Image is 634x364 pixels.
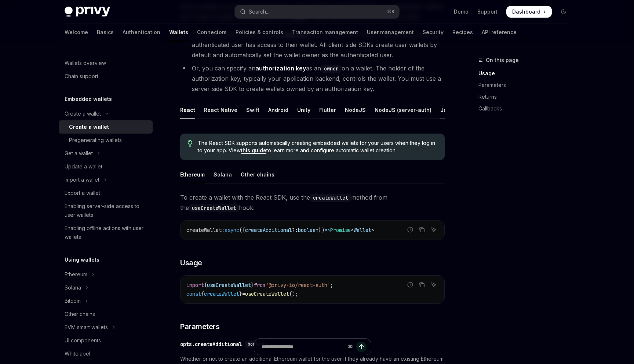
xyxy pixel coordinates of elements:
[59,147,153,160] button: Toggle Get a wallet section
[201,291,204,297] span: {
[65,95,112,103] h5: Embedded wallets
[65,296,81,305] div: Bitcoin
[477,8,498,15] a: Support
[186,291,201,297] span: const
[417,225,427,234] button: Copy the contents from the code block
[65,175,99,184] div: Import a wallet
[241,147,266,154] a: this guide
[478,68,575,79] a: Usage
[225,227,239,233] span: async
[235,5,399,18] button: Open search
[59,294,153,307] button: Toggle Bitcoin section
[204,291,239,297] span: createWallet
[324,227,330,233] span: =>
[486,56,519,65] span: On this page
[292,227,298,233] span: ?:
[241,166,274,183] div: Other chains
[204,101,237,119] div: React Native
[268,101,288,119] div: Android
[351,227,354,233] span: <
[69,123,109,131] div: Create a wallet
[59,134,153,147] a: Pregenerating wallets
[65,162,102,171] div: Update a wallet
[65,270,87,279] div: Ethereum
[59,321,153,334] button: Toggle EVM smart wallets section
[417,280,427,290] button: Copy the contents from the code block
[59,200,153,222] a: Enabling server-side access to user wallets
[180,101,195,119] div: React
[65,149,93,158] div: Get a wallet
[330,282,333,288] span: ;
[367,23,414,41] a: User management
[59,160,153,173] a: Update a wallet
[318,227,324,233] span: })
[65,59,106,68] div: Wallets overview
[429,280,438,290] button: Ask AI
[59,186,153,200] a: Export a wallet
[297,101,310,119] div: Unity
[319,101,336,119] div: Flutter
[187,140,193,147] svg: Tip
[330,227,351,233] span: Promise
[298,227,318,233] span: boolean
[423,23,444,41] a: Security
[558,6,569,18] button: Toggle dark mode
[65,7,110,17] img: dark logo
[59,173,153,186] button: Toggle Import a wallet section
[69,136,122,145] div: Pregenerating wallets
[371,227,374,233] span: >
[59,107,153,120] button: Toggle Create a wallet section
[246,101,259,119] div: Swift
[169,23,188,41] a: Wallets
[59,347,153,360] a: Whitelabel
[197,23,227,41] a: Connectors
[440,101,453,119] div: Java
[236,23,283,41] a: Policies & controls
[180,192,445,213] span: To create a wallet with the React SDK, use the method from the hook:
[387,9,395,15] span: ⌘ K
[249,7,269,16] div: Search...
[59,57,153,70] a: Wallets overview
[65,23,88,41] a: Welcome
[452,23,473,41] a: Recipes
[405,225,415,234] button: Report incorrect code
[189,204,239,212] code: useCreateWallet
[198,139,437,154] span: The React SDK supports automatically creating embedded wallets for your users when they log in to...
[310,194,351,202] code: createWallet
[478,91,575,103] a: Returns
[482,23,517,41] a: API reference
[245,227,292,233] span: createAdditional
[289,291,298,297] span: ();
[251,282,254,288] span: }
[262,339,345,355] input: Ask a question...
[292,23,358,41] a: Transaction management
[354,227,371,233] span: Wallet
[65,109,101,118] div: Create a wallet
[506,6,552,18] a: Dashboard
[405,280,415,290] button: Report incorrect code
[356,342,367,352] button: Send message
[65,336,101,345] div: UI components
[255,65,306,72] strong: authorization key
[429,225,438,234] button: Ask AI
[97,23,114,41] a: Basics
[65,202,148,219] div: Enabling server-side access to user wallets
[254,282,266,288] span: from
[59,120,153,134] a: Create a wallet
[59,268,153,281] button: Toggle Ethereum section
[375,101,431,119] div: NodeJS (server-auth)
[239,291,242,297] span: }
[512,8,540,15] span: Dashboard
[345,101,366,119] div: NodeJS
[59,334,153,347] a: UI components
[65,323,108,332] div: EVM smart wallets
[65,189,100,197] div: Export a wallet
[65,349,90,358] div: Whitelabel
[478,103,575,114] a: Callbacks
[180,63,445,94] li: Or, you can specify an as an on a wallet. The holder of the authorization key, typically your app...
[59,222,153,244] a: Enabling offline actions with user wallets
[204,282,207,288] span: {
[186,282,204,288] span: import
[321,65,342,73] code: owner
[214,166,232,183] div: Solana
